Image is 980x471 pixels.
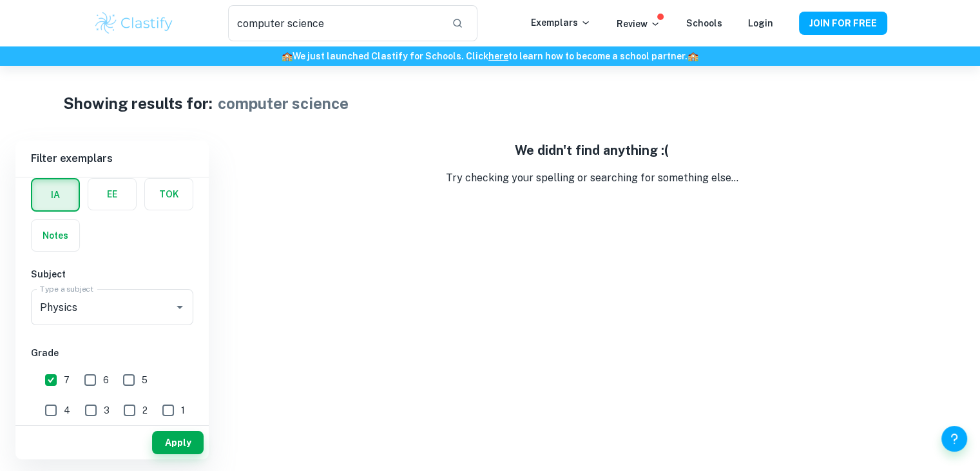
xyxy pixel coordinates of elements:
p: Try checking your spelling or searching for something else... [219,170,965,186]
img: Clastify logo [93,10,175,36]
button: JOIN FOR FREE [799,12,887,35]
span: 7 [64,373,70,387]
button: TOK [145,179,193,210]
button: IA [32,179,79,210]
button: EE [88,179,136,210]
h1: Showing results for: [63,92,213,115]
h6: Subject [31,267,193,281]
a: Login [748,18,773,28]
span: 6 [103,373,109,387]
span: 3 [104,403,110,417]
button: Apply [152,431,204,454]
h1: computer science [218,92,349,115]
h6: We just launched Clastify for Schools. Click to learn how to become a school partner. [3,49,977,63]
p: Review [617,17,660,31]
a: here [488,51,508,61]
input: Search for any exemplars... [228,5,441,41]
h6: Grade [31,346,193,360]
button: Help and Feedback [941,426,967,452]
span: 5 [142,373,148,387]
span: 1 [181,403,185,417]
h5: We didn't find anything :( [219,141,965,160]
a: Schools [686,18,722,28]
p: Exemplars [531,15,591,30]
button: Open [171,298,189,316]
span: 🏫 [687,51,698,61]
button: Notes [32,220,79,251]
h6: Filter exemplars [15,141,209,177]
span: 4 [64,403,70,417]
label: Type a subject [40,283,93,294]
span: 🏫 [282,51,293,61]
span: 2 [142,403,148,417]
